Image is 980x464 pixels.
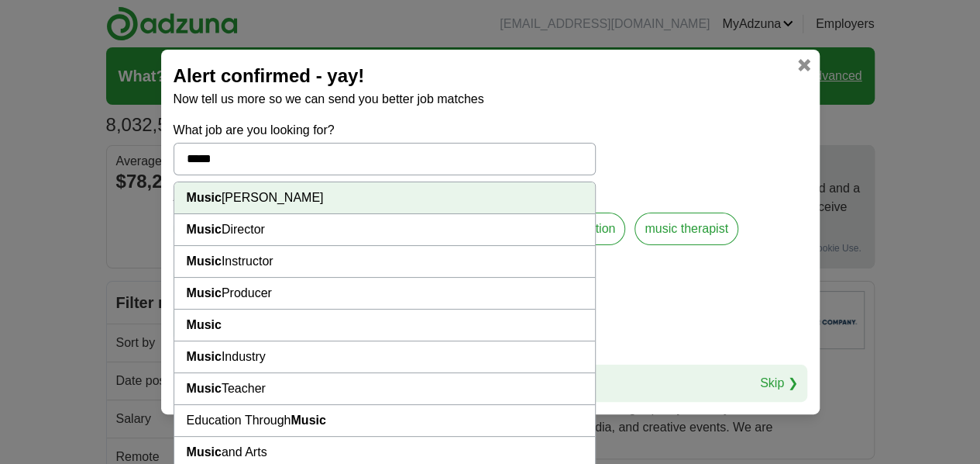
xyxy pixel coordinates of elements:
[174,246,595,278] li: Instructor
[174,214,595,246] li: Director
[187,191,222,204] strong: Music
[174,278,595,310] li: Producer
[187,255,222,268] strong: Music
[187,350,222,363] strong: Music
[187,318,222,331] strong: Music
[187,223,222,236] strong: Music
[174,341,595,373] li: Industry
[174,405,595,437] li: Education Through
[174,182,595,214] li: [PERSON_NAME]
[174,90,807,109] p: Now tell us more so we can send you better job matches
[291,414,325,427] strong: Music
[634,213,738,245] label: music therapist
[174,121,596,140] label: What job are you looking for?
[174,62,807,90] h2: Alert confirmed - yay!
[187,445,222,459] strong: Music
[187,286,222,300] strong: Music
[760,374,798,393] a: Skip ❯
[174,373,595,405] li: Teacher
[187,382,222,395] strong: Music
